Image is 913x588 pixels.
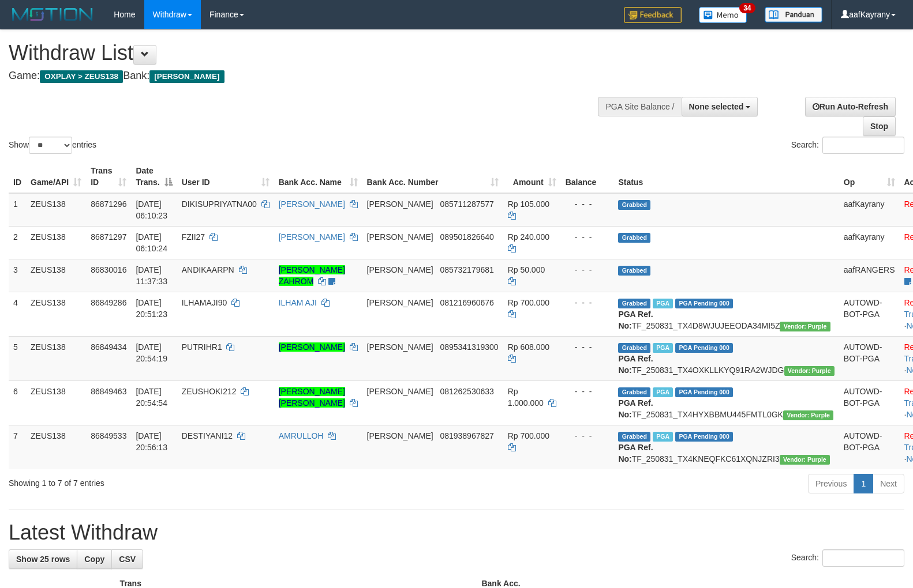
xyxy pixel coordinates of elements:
[839,425,900,469] td: AUTOWD-BOT-PGA
[699,7,747,23] img: Button%20Memo.svg
[182,199,257,209] span: DIKISUPRIYATNA00
[808,474,854,493] a: Previous
[675,432,733,442] span: PGA Pending
[839,160,900,193] th: Op: activate to sort column ascending
[9,425,26,469] td: 7
[136,431,167,452] span: [DATE] 20:56:13
[440,199,493,209] span: Copy 085711287577 to clipboard
[566,231,609,243] div: - - -
[40,70,123,83] span: OXPLAY > ZEUS138
[149,70,224,83] span: [PERSON_NAME]
[91,431,126,440] span: 86849533
[566,297,609,308] div: - - -
[367,298,433,307] span: [PERSON_NAME]
[508,387,544,408] span: Rp 1.000.000
[613,380,839,425] td: TF_250831_TX4HYXBBMU445FMTL0GK
[84,555,104,564] span: Copy
[77,549,112,569] a: Copy
[618,266,650,276] span: Grabbed
[839,292,900,336] td: AUTOWD-BOT-PGA
[16,555,70,564] span: Show 25 rows
[86,160,131,193] th: Trans ID: activate to sort column ascending
[653,387,673,397] span: Marked by aafRornrotha
[26,160,86,193] th: Game/API: activate to sort column ascending
[279,431,324,440] a: AMRULLOH
[613,336,839,380] td: TF_250831_TX4OXKLLKYQ91RA2WJDG
[618,398,653,419] b: PGA Ref. No:
[367,431,433,440] span: [PERSON_NAME]
[91,298,126,307] span: 86849286
[613,160,839,193] th: Status
[440,298,493,307] span: Copy 081216960676 to clipboard
[653,432,673,442] span: Marked by aafRornrotha
[873,474,904,493] a: Next
[91,387,126,396] span: 86849463
[508,298,549,307] span: Rp 700.000
[624,7,682,23] img: Feedback.jpg
[9,380,26,425] td: 6
[136,199,167,220] span: [DATE] 06:10:23
[367,199,433,209] span: [PERSON_NAME]
[9,336,26,380] td: 5
[367,342,433,352] span: [PERSON_NAME]
[839,226,900,259] td: aafKayrany
[91,199,126,209] span: 86871296
[136,232,167,253] span: [DATE] 06:10:24
[367,265,433,274] span: [PERSON_NAME]
[279,199,345,209] a: [PERSON_NAME]
[9,70,597,82] h4: Game: Bank:
[26,380,86,425] td: ZEUS138
[367,387,433,396] span: [PERSON_NAME]
[362,160,503,193] th: Bank Acc. Number: activate to sort column ascending
[822,549,904,567] input: Search:
[783,410,833,420] span: Vendor URL: https://trx4.1velocity.biz
[675,299,733,308] span: PGA Pending
[9,521,904,544] h1: Latest Withdraw
[618,343,650,353] span: Grabbed
[822,137,904,154] input: Search:
[9,137,96,154] label: Show entries
[440,232,493,242] span: Copy 089501826640 to clipboard
[618,432,650,442] span: Grabbed
[440,431,493,440] span: Copy 081938967827 to clipboard
[566,386,609,397] div: - - -
[566,264,609,276] div: - - -
[9,193,26,227] td: 1
[854,474,873,493] a: 1
[111,549,143,569] a: CSV
[508,265,545,274] span: Rp 50.000
[613,292,839,336] td: TF_250831_TX4D8WJUJEEODA34MI5Z
[9,6,96,23] img: MOTION_logo.png
[26,425,86,469] td: ZEUS138
[784,366,835,376] span: Vendor URL: https://trx4.1velocity.biz
[367,232,433,242] span: [PERSON_NAME]
[440,342,498,352] span: Copy 0895341319300 to clipboard
[131,160,177,193] th: Date Trans.: activate to sort column descending
[279,342,345,352] a: [PERSON_NAME]
[91,265,126,274] span: 86830016
[566,430,609,442] div: - - -
[508,232,549,242] span: Rp 240.000
[9,42,597,65] h1: Withdraw List
[279,298,317,307] a: ILHAM AJI
[618,387,650,397] span: Grabbed
[136,298,167,319] span: [DATE] 20:51:23
[780,322,830,331] span: Vendor URL: https://trx4.1velocity.biz
[440,387,493,396] span: Copy 081262530633 to clipboard
[618,354,653,375] b: PGA Ref. No:
[618,233,650,243] span: Grabbed
[653,299,673,308] span: Marked by aafRornrotha
[26,292,86,336] td: ZEUS138
[791,549,904,567] label: Search:
[508,342,549,352] span: Rp 608.000
[618,299,650,308] span: Grabbed
[9,160,26,193] th: ID
[739,3,755,13] span: 34
[26,259,86,292] td: ZEUS138
[136,342,167,363] span: [DATE] 20:54:19
[780,455,830,465] span: Vendor URL: https://trx4.1velocity.biz
[561,160,614,193] th: Balance
[618,310,653,330] b: PGA Ref. No:
[618,443,653,463] b: PGA Ref. No:
[136,265,167,286] span: [DATE] 11:37:33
